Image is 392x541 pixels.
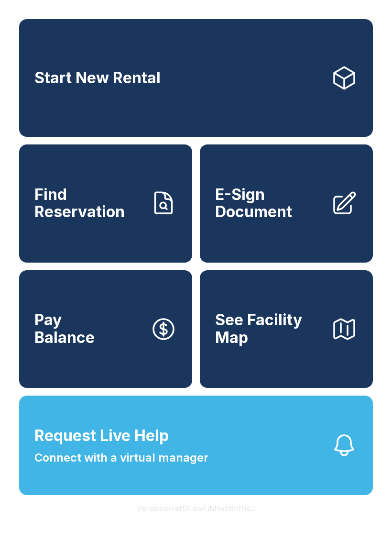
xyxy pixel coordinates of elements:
a: Find Reservation [19,144,192,262]
span: Find Reservation [34,186,142,221]
span: Connect with a virtual manager [34,449,208,466]
span: See Facility Map [215,311,323,346]
button: PayBalance [19,270,192,388]
span: Request Live Help [34,424,169,447]
span: Start New Rental [34,69,161,87]
span: Pay Balance [34,311,95,346]
a: E-Sign Document [200,144,373,262]
span: E-Sign Document [215,186,323,221]
a: Start New Rental [19,19,373,137]
button: See Facility Map [200,270,373,388]
button: Request Live HelpConnect with a virtual manager [19,396,373,495]
button: VersionkrrefDLawElMlwz8nfSsJ [129,495,263,522]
